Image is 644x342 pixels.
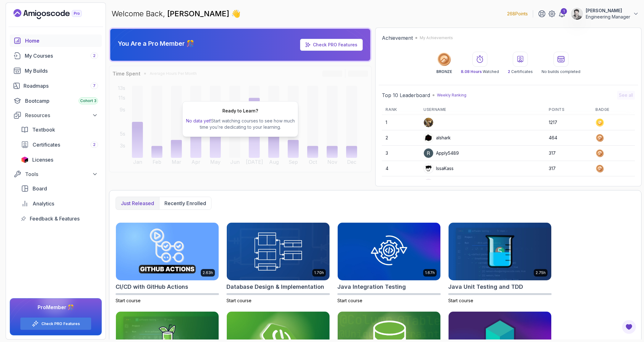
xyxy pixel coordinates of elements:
span: 8.08 Hours [461,69,482,74]
td: 1 [382,115,420,130]
h2: Java Integration Testing [337,282,406,291]
h2: CI/CD with GitHub Actions [116,282,188,291]
span: No data yet! [186,118,211,123]
div: Resources [25,111,98,119]
div: 1 [561,8,567,14]
span: Start course [116,298,141,303]
td: 4 [382,161,420,176]
button: Resources [10,110,102,121]
p: My Achievements [420,35,453,40]
h2: Java Unit Testing and TDD [448,282,523,291]
a: CI/CD with GitHub Actions card2.63hCI/CD with GitHub ActionsStart course [116,222,219,304]
button: See all [617,91,635,100]
img: user profile image [424,118,433,127]
a: certificates [17,138,102,151]
a: licenses [17,153,102,166]
a: Java Unit Testing and TDD card2.75hJava Unit Testing and TDDStart course [448,222,552,304]
h2: Top 10 Leaderboard [382,91,430,99]
span: 2 [93,53,96,58]
p: 2.63h [203,270,213,275]
a: Landing page [13,9,96,19]
span: [PERSON_NAME] [167,9,231,18]
span: Start course [226,298,252,303]
a: home [10,34,102,47]
p: Certificates [508,69,533,74]
td: 1217 [545,115,592,130]
img: user profile image [424,148,433,158]
a: analytics [17,197,102,210]
span: Licenses [32,156,53,163]
p: Welcome Back, [112,9,241,19]
p: BRONZE [436,69,452,74]
div: Tools [25,170,98,178]
div: My Builds [25,67,98,75]
span: 7 [93,83,96,88]
p: Recently enrolled [164,199,206,207]
img: Java Unit Testing and TDD card [449,223,551,280]
a: builds [10,65,102,77]
p: Start watching courses to see how much time you’re dedicating to your learning. [185,118,295,130]
td: 2 [382,130,420,146]
img: user profile image [424,133,433,142]
p: 268 Points [507,11,528,17]
a: board [17,182,102,195]
td: 317 [545,146,592,161]
button: Just released [116,197,159,210]
span: Certificates [33,141,60,148]
th: Points [545,105,592,115]
span: 2 [508,69,510,74]
div: GabrielRoger [423,179,464,189]
img: user profile image [424,164,433,173]
img: CI/CD with GitHub Actions card [116,223,219,280]
p: 2.75h [536,270,546,275]
span: Start course [337,298,362,303]
span: Textbook [32,126,55,133]
th: Username [420,105,545,115]
p: 1.70h [314,270,324,275]
a: courses [10,49,102,62]
div: Apply5489 [423,148,459,158]
td: 3 [382,146,420,161]
span: Cohort 3 [80,98,96,103]
span: Feedback & Features [30,215,80,222]
div: Bootcamp [25,97,98,105]
p: Watched [461,69,499,74]
a: textbook [17,123,102,136]
img: default monster avatar [424,179,433,189]
button: user profile image[PERSON_NAME]Engineering Manager [571,8,639,20]
div: Home [25,37,98,44]
td: 317 [545,161,592,176]
a: Java Integration Testing card1.67hJava Integration TestingStart course [337,222,441,304]
a: 1 [558,10,566,18]
a: Check PRO Features [300,39,363,51]
button: Open Feedback Button [621,319,636,334]
div: My Courses [25,52,98,60]
span: Board [33,185,47,192]
p: No builds completed [542,69,580,74]
a: feedback [17,212,102,225]
p: Weekly Ranking [437,93,466,98]
h2: Achievement [382,34,413,42]
button: Check PRO Features [20,317,91,330]
td: 5 [382,176,420,192]
p: Just released [121,199,154,207]
img: Java Integration Testing card [338,223,440,280]
span: 2 [93,142,96,147]
span: Analytics [33,200,54,207]
a: bootcamp [10,95,102,107]
div: alshark [423,133,451,143]
a: Check PRO Features [41,321,80,326]
div: Roadmaps [23,82,98,90]
p: Engineering Manager [586,14,630,20]
span: Start course [448,298,473,303]
td: 464 [545,130,592,146]
img: jetbrains icon [21,157,29,163]
p: You Are a Pro Member 🎊 [118,39,194,48]
img: user profile image [571,8,583,20]
th: Rank [382,105,420,115]
img: Database Design & Implementation card [227,223,330,280]
a: roadmaps [10,80,102,92]
h2: Database Design & Implementation [226,282,324,291]
h2: Ready to Learn? [222,108,258,114]
button: Recently enrolled [159,197,211,210]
